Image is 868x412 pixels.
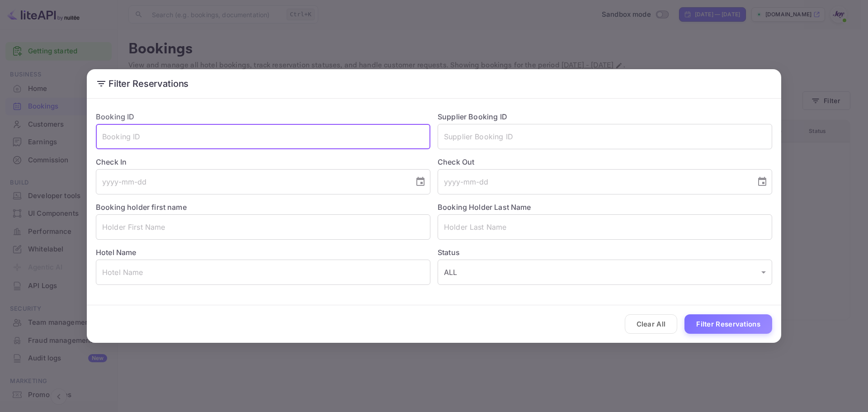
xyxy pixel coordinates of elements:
label: Booking holder first name [96,203,187,212]
button: Filter Reservations [684,314,772,334]
label: Booking ID [96,112,135,121]
button: Choose date [411,173,429,191]
label: Check Out [438,156,772,167]
button: Choose date [753,173,771,191]
input: yyyy-mm-dd [438,169,750,194]
label: Booking Holder Last Name [438,203,531,212]
label: Supplier Booking ID [438,112,507,121]
div: ALL [438,260,772,285]
input: Supplier Booking ID [438,124,772,149]
button: Clear All [625,314,678,334]
input: Holder First Name [96,214,430,240]
label: Status [438,247,772,258]
input: Hotel Name [96,260,430,285]
input: yyyy-mm-dd [96,169,408,194]
label: Hotel Name [96,248,137,257]
label: Check In [96,156,430,167]
h2: Filter Reservations [87,69,781,98]
input: Booking ID [96,124,430,149]
input: Holder Last Name [438,214,772,240]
